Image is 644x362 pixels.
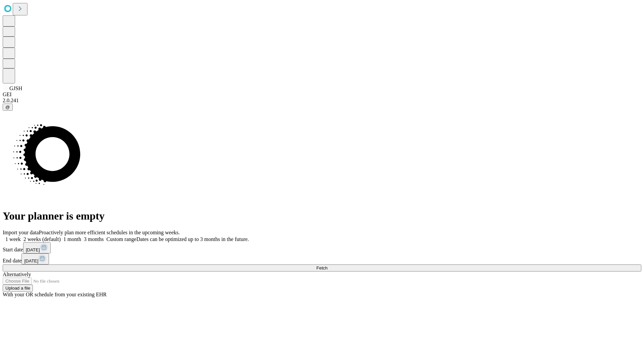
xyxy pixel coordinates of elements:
span: Fetch [316,265,327,270]
span: [DATE] [26,247,40,252]
span: 1 month [63,236,81,242]
div: End date [3,253,641,264]
button: @ [3,104,13,111]
span: @ [5,105,10,110]
div: 2.0.241 [3,98,641,104]
button: [DATE] [21,253,49,264]
button: [DATE] [23,242,51,253]
h1: Your planner is empty [3,210,641,222]
span: [DATE] [24,258,38,263]
span: GJSH [9,85,22,91]
span: Alternatively [3,271,31,277]
span: Custom range [106,236,136,242]
button: Upload a file [3,285,33,292]
button: Fetch [3,264,641,271]
span: 3 months [84,236,104,242]
span: Import your data [3,230,39,235]
div: GEI [3,92,641,98]
span: Proactively plan more efficient schedules in the upcoming weeks. [39,230,180,235]
span: With your OR schedule from your existing EHR [3,292,107,297]
span: Dates can be optimized up to 3 months in the future. [137,236,249,242]
div: Start date [3,242,641,253]
span: 2 weeks (default) [23,236,61,242]
span: 1 week [5,236,21,242]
